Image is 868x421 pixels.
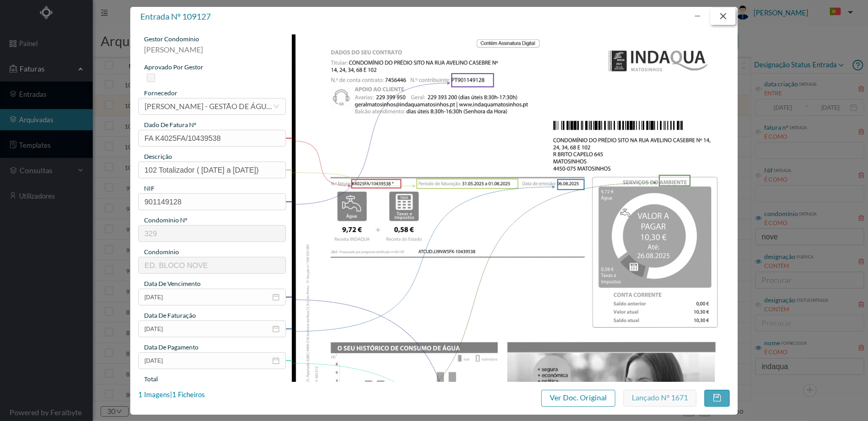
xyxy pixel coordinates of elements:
[272,325,280,333] i: icon: calendar
[144,153,172,160] span: descrição
[821,4,857,21] button: PT
[144,184,155,192] span: NIF
[144,248,179,256] span: condomínio
[144,89,177,97] span: fornecedor
[272,293,280,301] i: icon: calendar
[144,216,187,224] span: condomínio nº
[144,280,201,288] span: data de vencimento
[145,98,273,114] div: INDAQUA MATOSINHOS - GESTÃO DE ÁGUAS DE MATOSINHOS
[140,11,211,21] span: entrada nº 109127
[272,357,280,364] i: icon: calendar
[273,103,280,110] i: icon: down
[144,375,158,383] span: total
[144,311,196,319] span: data de faturação
[144,343,199,351] span: data de pagamento
[138,44,286,62] div: [PERSON_NAME]
[144,35,199,43] span: gestor condomínio
[541,390,615,407] button: Ver Doc. Original
[138,390,205,400] div: 1 Imagens | 1 Ficheiros
[144,121,196,129] span: dado de fatura nº
[144,63,203,71] span: aprovado por gestor
[623,390,696,407] button: Lançado nº 1671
